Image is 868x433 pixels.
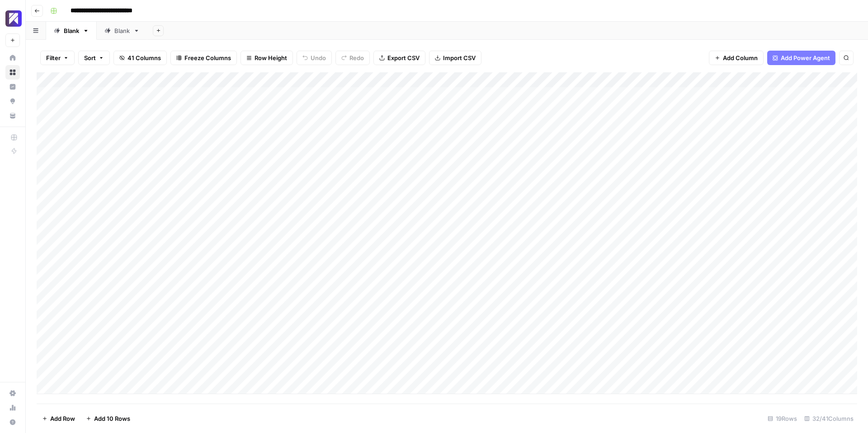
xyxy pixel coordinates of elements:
[373,51,425,65] button: Export CSV
[50,414,75,423] span: Add Row
[46,53,61,62] span: Filter
[764,411,801,426] div: 19 Rows
[5,65,20,80] a: Browse
[127,53,161,62] span: 41 Columns
[46,22,97,40] a: Blank
[170,51,237,65] button: Freeze Columns
[387,53,420,62] span: Export CSV
[184,53,231,62] span: Freeze Columns
[113,51,167,65] button: 41 Columns
[297,51,332,65] button: Undo
[767,51,835,65] button: Add Power Agent
[241,51,293,65] button: Row Height
[5,415,20,429] button: Help + Support
[311,53,326,62] span: Undo
[37,411,80,426] button: Add Row
[78,51,110,65] button: Sort
[97,22,147,40] a: Blank
[801,411,857,426] div: 32/41 Columns
[349,53,364,62] span: Redo
[5,94,20,108] a: Opportunities
[5,386,20,400] a: Settings
[723,53,758,62] span: Add Column
[80,411,136,426] button: Add 10 Rows
[5,400,20,415] a: Usage
[443,53,476,62] span: Import CSV
[40,51,75,65] button: Filter
[64,26,79,35] div: Blank
[709,51,764,65] button: Add Column
[5,80,20,94] a: Insights
[5,7,20,30] button: Workspace: Overjet - Test
[5,108,20,123] a: Your Data
[114,26,130,35] div: Blank
[781,53,830,62] span: Add Power Agent
[255,53,287,62] span: Row Height
[84,53,96,62] span: Sort
[5,10,22,27] img: Overjet - Test Logo
[335,51,370,65] button: Redo
[429,51,481,65] button: Import CSV
[5,51,20,65] a: Home
[94,414,130,423] span: Add 10 Rows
